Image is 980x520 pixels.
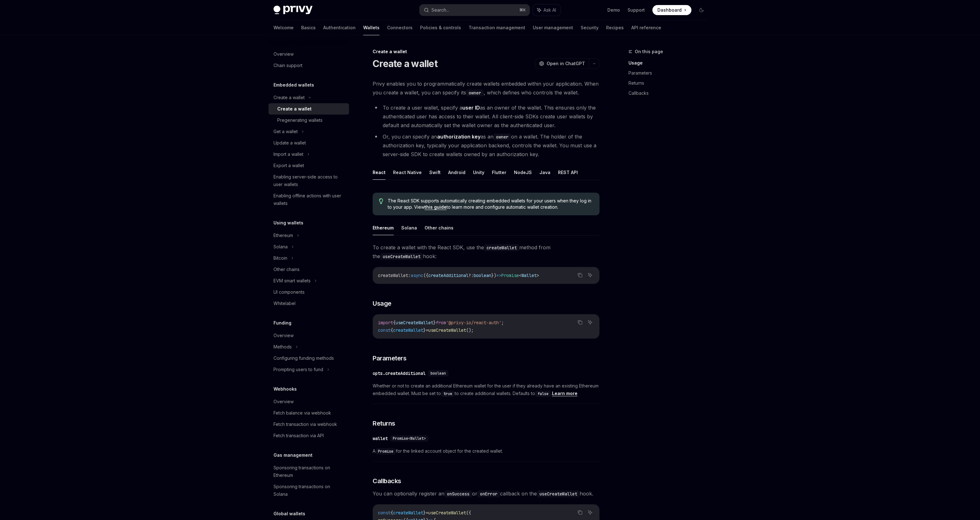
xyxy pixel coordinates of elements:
a: Policies & controls [420,20,461,35]
a: Security [581,20,599,35]
div: Sponsoring transactions on Solana [273,483,345,498]
div: Create a wallet [373,48,600,55]
button: Other chains [425,220,453,235]
a: Create a wallet [268,103,349,115]
button: Search...⌘K [420,4,530,16]
div: Get a wallet [273,128,298,135]
a: UI components [268,286,349,298]
div: Search... [431,6,449,14]
strong: user ID [462,105,480,111]
span: Wallet [521,273,537,278]
a: Enabling server-side access to user wallets [268,171,349,190]
span: { [391,327,393,333]
div: Whitelabel [273,300,296,307]
div: Fetch transaction via webhook [273,421,337,428]
a: Basics [301,20,316,35]
div: Create a wallet [273,94,305,101]
code: onError [477,490,500,497]
span: import [378,320,393,325]
span: Callbacks [373,477,401,485]
button: NodeJS [514,165,532,180]
button: React [373,165,386,180]
a: Transaction management [469,20,525,35]
span: useCreateWallet [428,510,466,516]
span: } [423,327,426,333]
svg: Tip [379,198,383,204]
span: Ask AI [544,7,556,13]
a: Parameters [628,68,712,78]
span: from [436,320,446,325]
span: > [537,273,539,278]
div: Methods [273,343,292,351]
span: createWallet [393,327,423,333]
div: wallet [373,435,388,442]
code: false [535,391,551,397]
img: dark logo [273,6,313,14]
a: Export a wallet [268,160,349,171]
div: Update a wallet [273,139,306,147]
div: Overview [273,50,294,58]
div: Export a wallet [273,162,304,169]
span: useCreateWallet [396,320,433,325]
a: Configuring funding methods [268,353,349,364]
span: The React SDK supports automatically creating embedded wallets for your users when they log in to... [388,198,593,210]
h5: Embedded wallets [273,81,314,89]
div: Overview [273,332,294,339]
code: useCreateWallet [380,253,423,260]
li: To create a user wallet, specify a as an owner of the wallet. This ensures only the authenticated... [373,103,600,130]
code: true [441,391,455,397]
code: onSuccess [444,490,472,497]
span: '@privy-io/react-auth' [446,320,501,325]
div: Bitcoin [273,254,287,262]
span: Open in ChatGPT [547,60,585,67]
li: Or, you can specify an as an on a wallet. The holder of the authorization key, typically your app... [373,132,600,159]
a: API reference [631,20,661,35]
span: useCreateWallet [428,327,466,333]
span: boolean [474,273,491,278]
code: createWallet [484,244,519,251]
span: { [391,510,393,516]
a: Support [628,7,645,13]
span: Usage [373,299,391,308]
button: Unity [473,165,484,180]
span: => [496,273,501,278]
button: Flutter [492,165,506,180]
span: Whether or not to create an additional Ethereum wallet for the user if they already have an exist... [373,382,600,397]
span: { [393,320,396,325]
a: Chain support [268,60,349,71]
a: Learn more [552,391,577,396]
a: Fetch transaction via API [268,430,349,441]
div: Pregenerating wallets [277,116,323,124]
span: < [519,273,521,278]
a: Update a wallet [268,137,349,149]
span: ({ [423,273,428,278]
span: boolean [431,371,446,376]
a: Enabling offline actions with user wallets [268,190,349,209]
span: ; [501,320,504,325]
span: ({ [466,510,471,516]
a: Pregenerating wallets [268,115,349,126]
span: const [378,327,391,333]
code: owner [466,89,484,96]
a: this guide [425,204,447,210]
span: Promise<Wallet> [393,436,426,441]
button: Ask AI [586,318,594,326]
code: owner [493,133,511,140]
div: Import a wallet [273,150,303,158]
span: You can optionally register an or callback on the hook. [373,489,600,498]
a: Authentication [323,20,356,35]
div: Fetch balance via webhook [273,409,331,417]
strong: authorization key [437,133,481,140]
a: Sponsoring transactions on Ethereum [268,462,349,481]
button: Ethereum [373,220,394,235]
span: }) [491,273,496,278]
span: (); [466,327,474,333]
code: Promise [375,448,396,455]
div: opts.createAdditional [373,370,425,376]
span: createAdditional [428,273,469,278]
span: ?: [469,273,474,278]
a: Callbacks [628,88,712,98]
a: Whitelabel [268,298,349,309]
a: Welcome [273,20,294,35]
div: Solana [273,243,288,251]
